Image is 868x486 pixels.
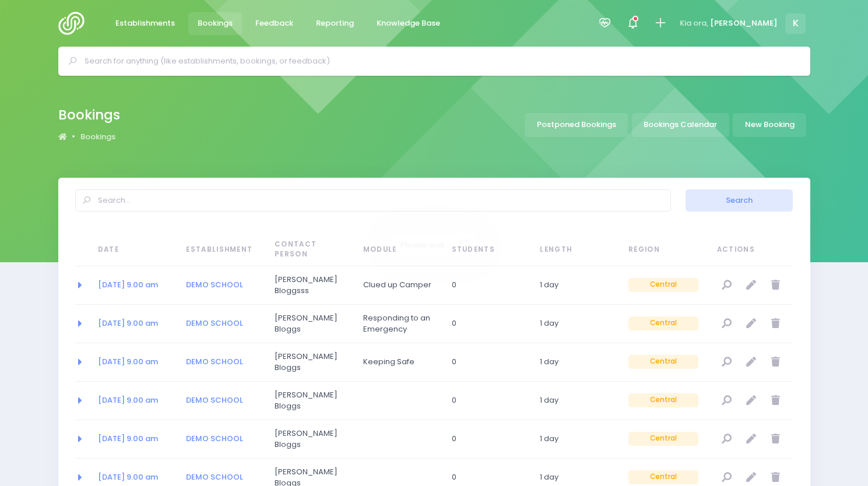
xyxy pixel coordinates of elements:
input: Search... [75,189,671,212]
span: Establishments [115,17,175,29]
a: New Booking [733,113,806,137]
span: Kia ora, [680,17,708,29]
img: Logo [58,12,92,35]
span: K [785,13,806,34]
button: Search [686,189,793,212]
a: Knowledge Base [367,12,450,35]
a: Bookings Calendar [632,113,729,137]
span: Reporting [316,17,354,29]
a: Feedback [246,12,303,35]
a: Establishments [106,12,185,35]
a: Bookings [80,131,115,143]
a: Reporting [307,12,364,35]
span: Knowledge Base [377,17,440,29]
span: Bookings [198,17,233,29]
h2: Bookings [58,107,120,123]
span: Please wait... [392,234,459,256]
a: Postponed Bookings [525,113,628,137]
span: Feedback [255,17,293,29]
a: Bookings [188,12,243,35]
input: Search for anything (like establishments, bookings, or feedback) [85,52,794,70]
span: [PERSON_NAME] [710,17,778,29]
